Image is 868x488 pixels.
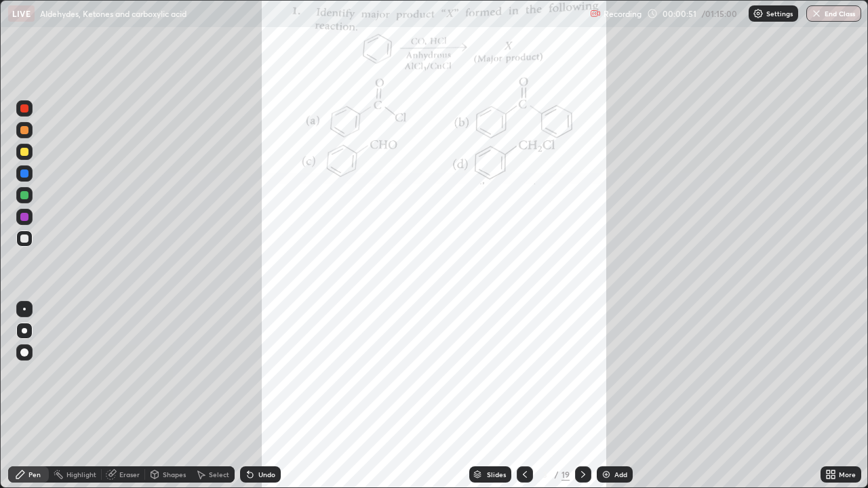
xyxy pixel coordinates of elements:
div: 3 [538,470,552,479]
div: Shapes [163,471,186,478]
div: Add [614,471,627,478]
p: Aldehydes, Ketones and carboxylic acid [40,8,186,19]
div: Select [209,471,229,478]
div: 19 [561,468,570,481]
p: Settings [766,10,793,17]
p: Recording [604,9,642,19]
img: add-slide-button [601,469,612,480]
p: LIVE [12,8,31,19]
div: Eraser [119,471,140,478]
div: Highlight [66,471,96,478]
button: End Class [806,5,861,22]
img: recording.375f2c34.svg [590,8,601,19]
div: Slides [487,471,506,478]
div: Pen [28,471,41,478]
div: / [555,470,559,479]
div: Undo [258,471,275,478]
img: end-class-cross [811,8,822,19]
div: More [839,471,856,478]
img: class-settings-icons [753,8,764,19]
